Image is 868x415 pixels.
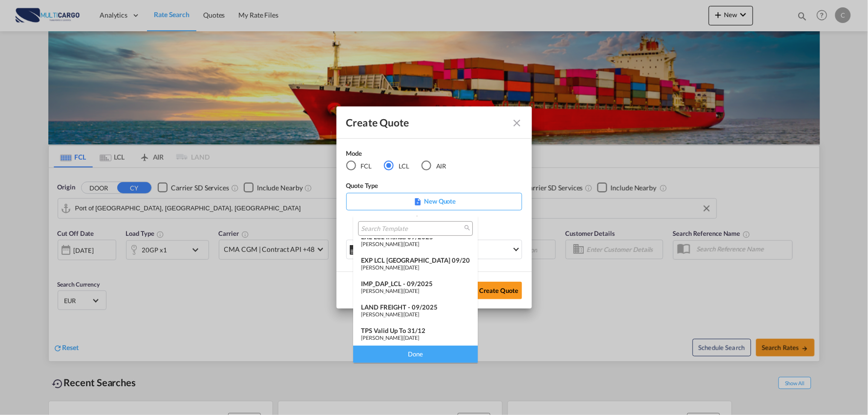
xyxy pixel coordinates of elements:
span: [DATE] [403,264,419,270]
span: [PERSON_NAME] [361,264,402,270]
div: IMP_DAP_LCL - 09/2025 [361,280,470,288]
span: [DATE] [403,334,419,341]
md-icon: icon-magnify [464,224,471,231]
div: Done [353,346,478,363]
input: Search Template [361,225,462,233]
div: | [361,288,470,294]
div: | [361,311,470,317]
span: [PERSON_NAME] [361,288,402,294]
span: [DATE] [403,288,419,294]
div: EXP LCL [GEOGRAPHIC_DATA] 09/2025 [361,256,470,264]
span: [PERSON_NAME] [361,311,402,317]
div: LAND FREIGHT - 09/2025 [361,303,470,311]
span: [DATE] [403,311,419,317]
div: TPS valid up to 31/12 [361,327,470,334]
div: | [361,264,470,270]
span: [PERSON_NAME] [361,241,402,247]
span: [DATE] [403,241,419,247]
div: | [361,241,470,247]
span: [PERSON_NAME] [361,334,402,341]
div: | [361,334,470,341]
